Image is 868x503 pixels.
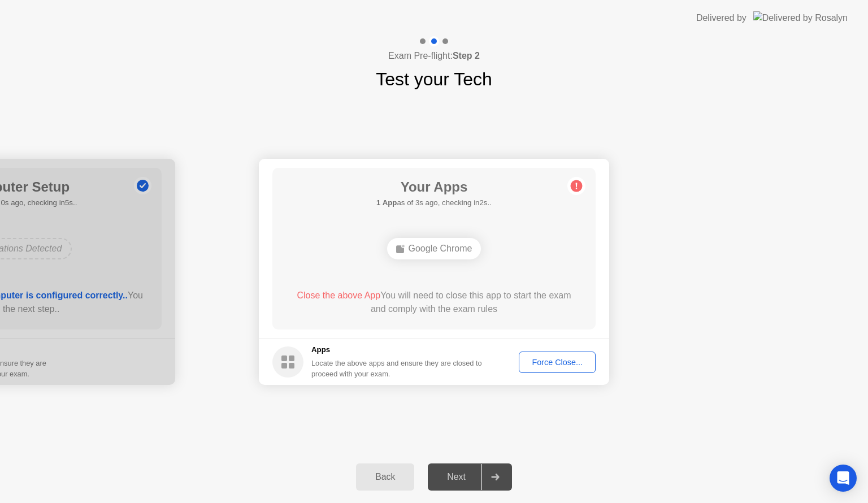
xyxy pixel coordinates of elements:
[376,66,492,93] h1: Test your Tech
[523,358,592,367] div: Force Close...
[830,465,857,492] div: Open Intercom Messenger
[387,238,481,259] div: Google Chrome
[289,289,580,316] div: You will need to close this app to start the exam and comply with the exam rules
[453,51,480,60] b: Step 2
[388,49,480,63] h4: Exam Pre-flight:
[311,358,483,379] div: Locate the above apps and ensure they are closed to proceed with your exam.
[431,472,481,482] div: Next
[696,11,747,25] div: Delivered by
[428,463,512,491] button: Next
[297,290,380,300] span: Close the above App
[311,344,483,355] h5: Apps
[356,463,414,491] button: Back
[376,197,492,209] h5: as of 3s ago, checking in2s..
[359,472,411,482] div: Back
[753,11,848,24] img: Delivered by Rosalyn
[376,177,492,197] h1: Your Apps
[519,352,596,373] button: Force Close...
[376,198,397,207] b: 1 App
